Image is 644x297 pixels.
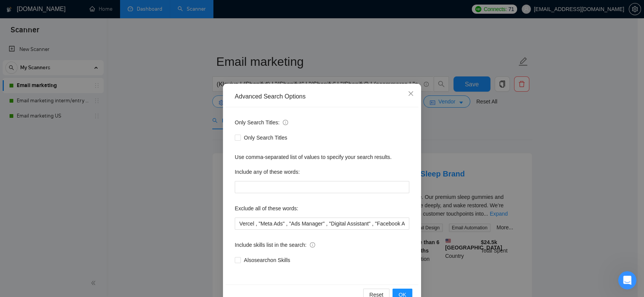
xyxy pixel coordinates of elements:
span: close [408,91,414,97]
div: Advanced Search Options [235,92,409,101]
iframe: Intercom live chat [618,271,636,289]
span: Only Search Titles: [235,118,288,127]
span: Only Search Titles [241,133,290,142]
label: Include any of these words: [235,166,300,178]
span: Also search on Skills [241,256,293,264]
label: Exclude all of these words: [235,202,298,214]
span: info-circle [283,120,288,125]
div: Use comma-separated list of values to specify your search results. [235,153,409,161]
span: info-circle [310,242,315,248]
span: Include skills list in the search: [235,241,315,249]
button: Close [400,84,421,104]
